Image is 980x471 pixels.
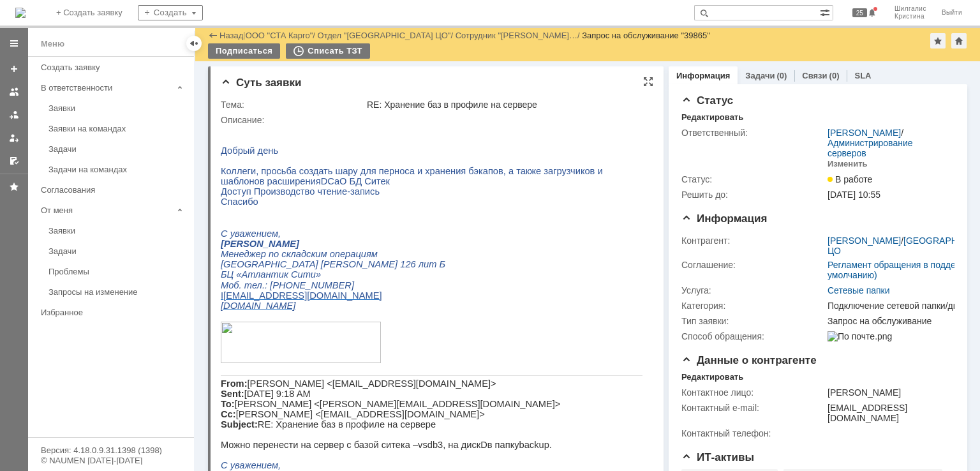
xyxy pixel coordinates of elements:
a: Мои согласования [4,151,24,171]
a: Задачи [43,139,191,159]
div: Меню [41,36,64,52]
div: Описание: [221,115,649,125]
div: Редактировать [681,112,743,123]
div: RE: Хранение баз в профиле на сервере [367,100,646,110]
div: | [243,30,245,40]
a: Заявки в моей ответственности [4,105,24,125]
div: Услуга: [681,285,825,295]
div: Категория: [681,301,825,311]
div: Создать заявку [41,63,186,72]
span: vsdb [197,315,217,325]
img: logo [15,8,26,18]
a: Задачи на командах [43,160,191,179]
div: Соглашение: [681,260,825,270]
div: Заявки на командах [48,124,186,133]
div: Тип заявки: [681,316,825,326]
div: Задачи [48,246,186,256]
a: Проблемы [43,262,191,281]
a: Перейти на домашнюю страницу [15,8,26,18]
a: Заявки на командах [43,119,191,138]
span: D [260,315,267,325]
img: По почте.png [828,331,892,341]
div: Добавить в избранное [930,33,946,49]
span: Суть заявки [221,77,301,89]
a: ООО "СТА Карго" [246,31,313,40]
div: Изменить [828,159,868,169]
div: Запросы на изменение [48,287,186,297]
div: Создать [138,5,203,20]
div: На всю страницу [643,77,653,87]
div: Контактное лицо: [681,387,825,398]
span: ИТ-активы [681,451,754,463]
a: Информация [676,71,730,80]
span: Расширенный поиск [820,6,833,18]
div: Контактный e-mail: [681,403,825,413]
a: SLA [854,71,871,80]
div: Решить до: [681,190,825,200]
div: Скрыть меню [186,36,202,51]
a: Заявки [43,98,191,118]
div: От меня [41,206,172,215]
span: Информация [681,213,767,225]
div: / [246,31,318,40]
a: Отдел "[GEOGRAPHIC_DATA] ЦО" [318,31,451,40]
div: © NAUMEN [DATE]-[DATE] [41,456,181,465]
span: Статус [681,94,733,107]
div: Редактировать [681,372,743,382]
div: Сделать домашней страницей [951,33,967,49]
a: Администрирование серверов [828,138,913,158]
div: Контактный телефон: [681,428,825,438]
a: Задачи [745,71,775,80]
div: Статус: [681,174,825,184]
a: Запросы на изменение [43,282,191,302]
span: БД Ситек [129,51,170,61]
div: / [828,128,949,158]
div: Версия: 4.18.0.9.31.1398 (1398) [41,446,181,454]
a: Задачи [43,241,191,261]
div: Заявки [48,226,186,235]
div: Заявки [48,103,186,113]
a: Создать заявку [36,57,191,77]
a: Сотрудник "[PERSON_NAME]… [456,31,577,40]
div: (0) [829,71,840,80]
span: DCaO [100,51,126,61]
div: Способ обращения: [681,331,825,341]
div: Ответственный: [681,128,825,138]
span: [EMAIL_ADDRESS][DOMAIN_NAME] [3,165,161,176]
div: [EMAIL_ADDRESS][DOMAIN_NAME] [828,403,949,423]
span: backup [299,315,329,325]
div: / [456,31,583,40]
a: Мои заявки [4,128,24,148]
a: [PERSON_NAME] [828,128,901,138]
a: Назад [219,31,243,40]
div: Запрос на обслуживание "39865" [582,31,710,40]
div: Избранное [41,308,172,317]
div: (0) [776,71,787,80]
a: [PERSON_NAME] [828,235,901,246]
a: Создать заявку [4,59,24,79]
div: Согласования [41,185,186,195]
a: Заявки [43,221,191,241]
a: Заявки на командах [4,82,24,102]
div: [PERSON_NAME] [828,387,949,398]
div: Проблемы [48,267,186,276]
a: Сетевые папки [828,285,890,295]
span: Кристина [895,13,926,20]
a: Согласования [36,180,191,200]
div: В ответственности [41,83,172,93]
div: Задачи [48,144,186,154]
span: Данные о контрагенте [681,354,817,366]
span: 25 [852,8,867,17]
div: / [318,31,456,40]
div: Задачи на командах [48,165,186,174]
span: В работе [828,174,872,184]
span: [DATE] 10:55 [828,190,880,200]
a: Связи [802,71,827,80]
span: Шилгалис [895,5,926,13]
div: Контрагент: [681,235,825,246]
div: Тема: [221,100,364,110]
